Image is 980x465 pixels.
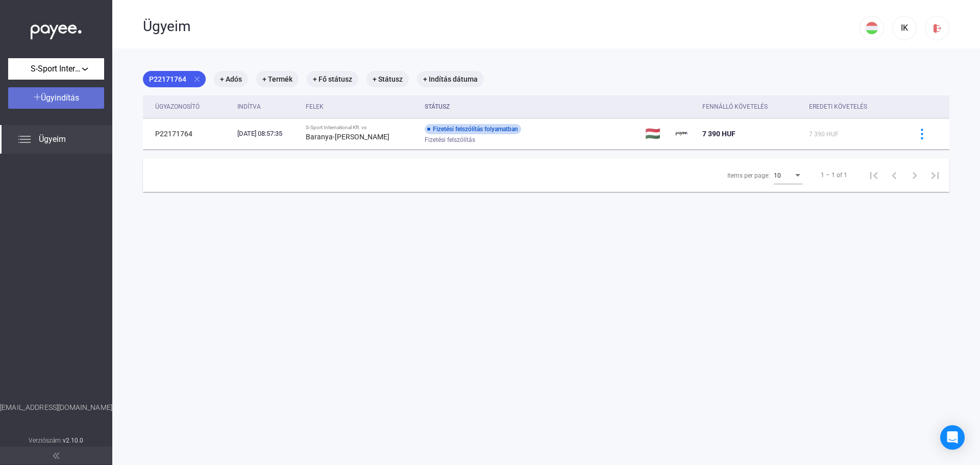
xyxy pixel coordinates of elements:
[425,134,475,146] span: Fizetési felszólítás
[864,165,884,185] button: First page
[306,101,324,113] div: Felek
[192,75,202,84] mat-icon: close
[896,22,913,34] div: IK
[940,425,965,450] div: Open Intercom Messenger
[306,125,416,131] div: S-Sport International Kft. vs
[425,124,521,134] div: Fizetési felszólítás folyamatban
[53,453,59,459] img: arrow-double-left-grey.svg
[256,71,299,87] mat-chip: + Termék
[155,101,229,113] div: Ügyazonosító
[702,101,768,113] div: Fennálló követelés
[18,133,31,145] img: list.svg
[307,71,358,87] mat-chip: + Fő státusz
[860,16,884,40] button: HU
[39,133,66,145] span: Ügyeim
[214,71,248,87] mat-chip: + Adós
[866,22,878,34] img: HU
[417,71,484,87] mat-chip: + Indítás dátuma
[143,18,860,35] div: Ügyeim
[366,71,409,87] mat-chip: + Státusz
[676,128,688,140] img: payee-logo
[727,169,770,182] div: Items per page:
[143,118,233,149] td: P22171764
[904,165,925,185] button: Next page
[809,131,839,138] span: 7 390 HUF
[237,129,298,139] div: [DATE] 08:57:35
[8,87,104,109] button: Ügyindítás
[774,172,781,179] span: 10
[8,58,104,80] button: S-Sport International Kft.
[821,169,847,181] div: 1 – 1 of 1
[917,129,927,139] img: more-blue
[641,118,671,149] td: 🇭🇺
[892,16,917,40] button: IK
[884,165,904,185] button: Previous page
[41,93,79,103] span: Ügyindítás
[237,101,298,113] div: Indítva
[932,23,943,34] img: logout-red
[155,101,200,113] div: Ügyazonosító
[306,133,389,141] strong: Baranya-[PERSON_NAME]
[809,101,867,113] div: Eredeti követelés
[31,63,82,75] span: S-Sport International Kft.
[702,101,801,113] div: Fennálló követelés
[702,130,736,138] span: 7 390 HUF
[774,169,802,181] mat-select: Items per page:
[143,71,206,87] mat-chip: P22171764
[925,16,949,40] button: logout-red
[809,101,898,113] div: Eredeti követelés
[925,165,945,185] button: Last page
[63,437,84,444] strong: v2.10.0
[911,123,933,144] button: more-blue
[306,101,416,113] div: Felek
[31,19,82,40] img: white-payee-white-dot.svg
[237,101,261,113] div: Indítva
[34,93,41,101] img: plus-white.svg
[421,95,642,118] th: Státusz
